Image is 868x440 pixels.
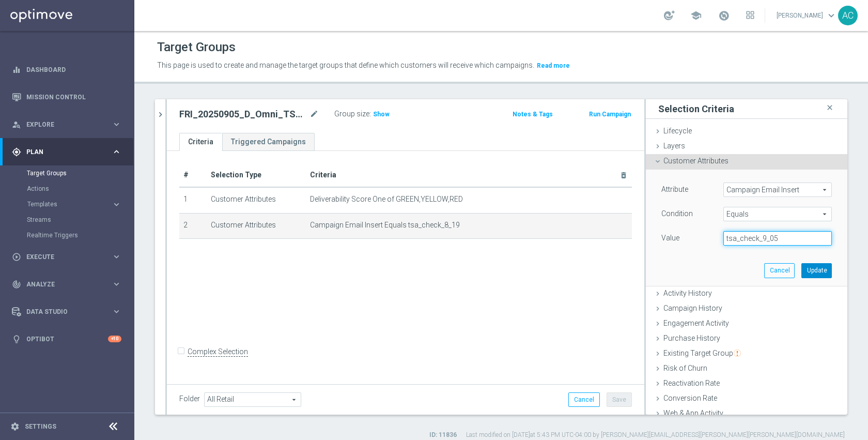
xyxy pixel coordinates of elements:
[663,127,692,135] span: Lifecycle
[157,40,236,55] h1: Target Groups
[801,263,832,278] button: Update
[12,147,21,157] i: gps_fixed
[11,335,122,343] button: lightbulb Optibot +10
[179,187,207,213] td: 1
[663,304,722,312] span: Campaign History
[27,196,133,212] div: Templates
[11,308,122,316] button: Data Studio keyboard_arrow_right
[27,200,122,208] button: Templates keyboard_arrow_right
[663,319,729,327] span: Engagement Activity
[663,409,723,417] span: Web & App Activity
[373,111,390,118] span: Show
[179,133,222,151] a: Criteria
[661,209,693,218] lable: Condition
[663,364,707,372] span: Risk of Churn
[188,347,248,357] label: Complex Selection
[607,392,632,407] button: Save
[663,289,712,297] span: Activity History
[838,6,858,25] div: AC
[663,157,729,165] span: Customer Attributes
[26,56,121,83] a: Dashboard
[466,431,845,439] label: Last modified on [DATE] at 5:43 PM UTC-04:00 by [PERSON_NAME][EMAIL_ADDRESS][PERSON_NAME][PERSON_...
[179,395,200,403] label: Folder
[776,8,838,23] a: [PERSON_NAME]keyboard_arrow_down
[27,185,107,193] a: Actions
[112,119,121,129] i: keyboard_arrow_right
[12,325,121,353] div: Optibot
[12,280,112,289] div: Analyze
[27,212,133,227] div: Streams
[12,280,21,289] i: track_changes
[826,10,837,21] span: keyboard_arrow_down
[764,263,795,278] button: Cancel
[658,103,734,115] h3: Selection Criteria
[429,431,457,439] label: ID: 11836
[663,349,741,357] span: Existing Target Group
[661,233,679,242] label: Value
[207,163,306,187] th: Selection Type
[12,56,121,83] div: Dashboard
[663,334,720,342] span: Purchase History
[663,142,685,150] span: Layers
[568,392,600,407] button: Cancel
[26,281,112,287] span: Analyze
[11,93,122,101] button: Mission Control
[369,110,371,118] label: :
[536,60,571,71] button: Read more
[309,108,319,120] i: mode_edit
[27,201,101,207] span: Templates
[179,163,207,187] th: #
[12,65,21,74] i: equalizer
[157,61,534,69] span: This page is used to create and manage the target groups that define which customers will receive...
[11,148,122,156] button: gps_fixed Plan keyboard_arrow_right
[334,110,369,118] label: Group size
[108,336,121,342] div: +10
[12,120,112,129] div: Explore
[112,147,121,157] i: keyboard_arrow_right
[26,325,108,353] a: Optibot
[27,169,107,177] a: Target Groups
[207,187,306,213] td: Customer Attributes
[27,165,133,181] div: Target Groups
[825,101,835,115] i: close
[179,108,307,120] h2: FRI_20250905_D_Omni_TSA_Check
[112,252,121,262] i: keyboard_arrow_right
[222,133,315,151] a: Triggered Campaigns
[512,109,554,120] button: Notes & Tags
[27,216,107,224] a: Streams
[26,309,112,315] span: Data Studio
[663,379,720,387] span: Reactivation Rate
[12,83,121,111] div: Mission Control
[10,422,20,431] i: settings
[112,307,121,316] i: keyboard_arrow_right
[27,181,133,196] div: Actions
[12,252,21,262] i: play_circle_outline
[11,280,122,289] button: track_changes Analyze keyboard_arrow_right
[588,109,632,120] button: Run Campaign
[619,171,628,179] i: delete_forever
[25,423,56,430] a: Settings
[112,200,121,209] i: keyboard_arrow_right
[156,110,165,119] i: chevron_right
[12,307,112,316] div: Data Studio
[11,253,122,261] button: play_circle_outline Execute keyboard_arrow_right
[310,195,463,204] span: Deliverability Score One of GREEN,YELLOW,RED
[26,83,121,111] a: Mission Control
[12,335,21,344] i: lightbulb
[27,227,133,243] div: Realtime Triggers
[26,149,112,155] span: Plan
[663,394,717,402] span: Conversion Rate
[11,66,122,74] button: equalizer Dashboard
[26,122,112,128] span: Explore
[310,221,460,230] span: Campaign Email Insert Equals tsa_check_8_19
[27,231,107,239] a: Realtime Triggers
[11,120,122,129] button: person_search Explore keyboard_arrow_right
